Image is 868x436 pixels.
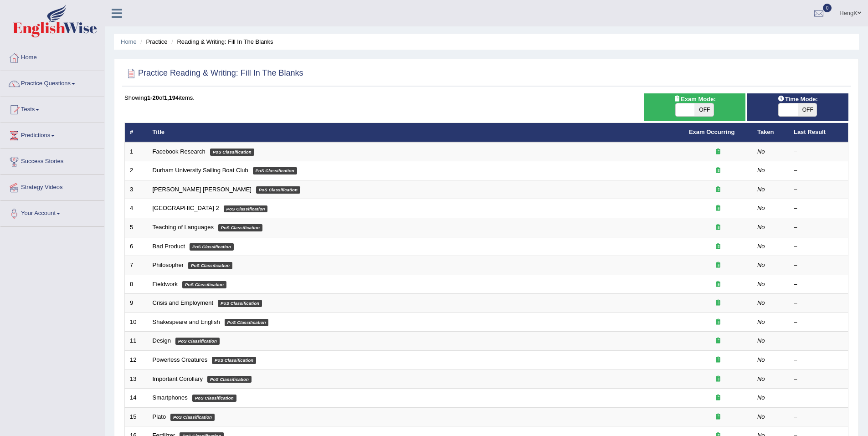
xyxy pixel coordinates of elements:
[125,275,148,294] td: 8
[207,376,252,383] em: PoS Classification
[794,337,843,345] div: –
[823,4,832,12] span: 0
[125,350,148,369] td: 12
[757,299,765,306] em: No
[125,369,148,389] td: 13
[0,201,104,224] a: Your Account
[794,261,843,270] div: –
[225,319,269,326] em: PoS Classification
[212,357,256,364] em: PoS Classification
[182,281,226,288] em: PoS Classification
[164,94,179,101] b: 1,194
[794,148,843,156] div: –
[794,166,843,175] div: –
[190,243,234,251] em: PoS Classification
[153,337,171,344] a: Design
[125,123,148,142] th: #
[794,375,843,384] div: –
[757,262,765,268] em: No
[689,280,747,289] div: Exam occurring question
[0,123,104,146] a: Predictions
[153,413,166,420] a: Plato
[125,389,148,408] td: 14
[689,261,747,270] div: Exam occurring question
[148,123,684,142] th: Title
[224,205,268,213] em: PoS Classification
[0,45,104,68] a: Home
[794,242,843,251] div: –
[125,218,148,237] td: 5
[689,413,747,421] div: Exam occurring question
[218,224,262,231] em: PoS Classification
[0,71,104,94] a: Practice Questions
[188,262,232,269] em: PoS Classification
[124,93,848,102] div: Showing of items.
[794,185,843,194] div: –
[757,167,765,174] em: No
[757,413,765,420] em: No
[689,375,747,384] div: Exam occurring question
[757,205,765,211] em: No
[125,256,148,275] td: 7
[170,414,215,421] em: PoS Classification
[210,149,254,156] em: PoS Classification
[153,243,185,250] a: Bad Product
[689,128,734,135] a: Exam Occurring
[794,318,843,327] div: –
[125,161,148,180] td: 2
[757,356,765,363] em: No
[794,223,843,232] div: –
[125,142,148,161] td: 1
[153,394,188,401] a: Smartphones
[153,356,208,363] a: Powerless Creatures
[125,180,148,199] td: 3
[192,395,236,402] em: PoS Classification
[689,148,747,156] div: Exam occurring question
[794,299,843,308] div: –
[689,185,747,194] div: Exam occurring question
[153,262,184,268] a: Philosopher
[757,186,765,193] em: No
[0,149,104,172] a: Success Stories
[798,103,817,116] span: OFF
[0,97,104,120] a: Tests
[644,93,745,121] div: Show exams occurring in exams
[253,167,297,174] em: PoS Classification
[689,299,747,308] div: Exam occurring question
[153,375,203,382] a: Important Corollary
[757,243,765,250] em: No
[153,148,205,155] a: Facebook Research
[689,394,747,402] div: Exam occurring question
[125,332,148,351] td: 11
[689,204,747,213] div: Exam occurring question
[752,123,789,142] th: Taken
[153,186,252,193] a: [PERSON_NAME] [PERSON_NAME]
[794,356,843,364] div: –
[774,94,822,104] span: Time Mode:
[689,242,747,251] div: Exam occurring question
[153,318,220,325] a: Shakespeare and English
[256,186,300,194] em: PoS Classification
[153,224,214,231] a: Teaching of Languages
[0,175,104,198] a: Strategy Videos
[125,237,148,256] td: 6
[794,204,843,213] div: –
[757,375,765,382] em: No
[125,294,148,313] td: 9
[125,407,148,426] td: 15
[124,67,303,80] h2: Practice Reading & Writing: Fill In The Blanks
[153,167,248,174] a: Durham University Sailing Boat Club
[757,281,765,287] em: No
[689,318,747,327] div: Exam occurring question
[153,205,219,211] a: [GEOGRAPHIC_DATA] 2
[794,394,843,402] div: –
[757,148,765,155] em: No
[794,280,843,289] div: –
[689,337,747,345] div: Exam occurring question
[689,166,747,175] div: Exam occurring question
[694,103,714,116] span: OFF
[789,123,848,142] th: Last Result
[125,313,148,332] td: 10
[757,318,765,325] em: No
[121,38,137,45] a: Home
